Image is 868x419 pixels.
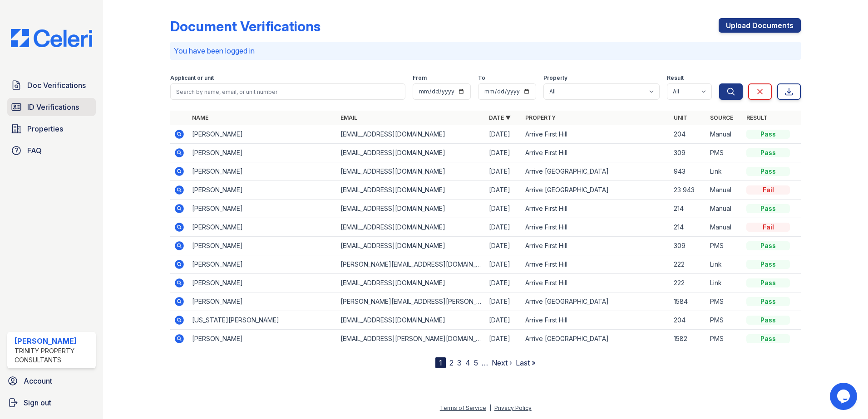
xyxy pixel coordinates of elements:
a: Sign out [4,394,99,412]
td: [PERSON_NAME] [188,144,337,162]
td: 222 [670,274,706,292]
td: Manual [706,200,743,218]
div: Fail [746,223,790,232]
td: [DATE] [485,200,522,218]
td: Arrive First Hill [522,255,670,274]
a: Result [746,114,768,121]
td: Arrive [GEOGRAPHIC_DATA] [522,330,670,348]
div: Document Verifications [170,18,321,34]
td: [PERSON_NAME][EMAIL_ADDRESS][DOMAIN_NAME] [337,255,485,274]
td: [PERSON_NAME] [188,125,337,144]
div: Pass [746,260,790,269]
td: 23 943 [670,181,706,200]
td: [PERSON_NAME] [188,162,337,181]
input: Search by name, email, or unit number [170,83,405,100]
a: Account [4,372,99,390]
td: Arrive First Hill [522,144,670,162]
td: 214 [670,200,706,218]
div: Pass [746,204,790,213]
td: [PERSON_NAME] [188,292,337,311]
a: Unit [674,114,687,121]
td: Manual [706,125,743,144]
span: Doc Verifications [27,80,86,91]
td: [DATE] [485,330,522,348]
a: Name [192,114,208,121]
td: [EMAIL_ADDRESS][DOMAIN_NAME] [337,181,485,200]
a: 4 [465,358,470,367]
td: Link [706,162,743,181]
td: [PERSON_NAME] [188,255,337,274]
td: [DATE] [485,274,522,292]
div: [PERSON_NAME] [15,336,92,346]
p: You have been logged in [174,45,797,56]
td: [DATE] [485,218,522,237]
td: 204 [670,311,706,330]
td: [DATE] [485,237,522,255]
a: Source [710,114,733,121]
td: 1582 [670,330,706,348]
td: [DATE] [485,162,522,181]
td: PMS [706,311,743,330]
a: Last » [516,358,536,367]
span: Sign out [24,397,51,408]
td: [EMAIL_ADDRESS][DOMAIN_NAME] [337,162,485,181]
td: [EMAIL_ADDRESS][DOMAIN_NAME] [337,144,485,162]
td: [PERSON_NAME] [188,181,337,200]
td: [DATE] [485,144,522,162]
div: Pass [746,148,790,157]
td: Arrive First Hill [522,125,670,144]
span: Properties [27,123,63,134]
a: Next › [492,358,512,367]
td: 214 [670,218,706,237]
span: Account [24,375,52,386]
div: Pass [746,278,790,287]
div: Trinity Property Consultants [15,346,92,365]
div: Pass [746,167,790,176]
td: [PERSON_NAME] [188,218,337,237]
td: [EMAIL_ADDRESS][DOMAIN_NAME] [337,311,485,330]
td: Link [706,274,743,292]
span: FAQ [27,145,42,156]
td: [PERSON_NAME][EMAIL_ADDRESS][PERSON_NAME][DOMAIN_NAME] [337,292,485,311]
td: Arrive [GEOGRAPHIC_DATA] [522,181,670,200]
label: Applicant or unit [170,74,214,82]
img: CE_Logo_Blue-a8612792a0a2168367f1c8372b55b34899dd931a85d93a1a3d3e32e68fde9ad4.png [4,29,99,47]
td: 204 [670,125,706,144]
td: Manual [706,181,743,200]
a: Upload Documents [719,18,801,33]
a: Email [340,114,357,121]
td: [EMAIL_ADDRESS][DOMAIN_NAME] [337,200,485,218]
td: [PERSON_NAME] [188,237,337,255]
a: ID Verifications [7,98,96,116]
span: … [482,357,488,368]
span: ID Verifications [27,102,79,112]
td: 943 [670,162,706,181]
a: Property [525,114,556,121]
a: Doc Verifications [7,76,96,94]
div: Pass [746,297,790,306]
td: PMS [706,292,743,311]
td: [US_STATE][PERSON_NAME] [188,311,337,330]
td: [EMAIL_ADDRESS][DOMAIN_NAME] [337,125,485,144]
td: [EMAIL_ADDRESS][DOMAIN_NAME] [337,218,485,237]
td: [DATE] [485,292,522,311]
td: Arrive [GEOGRAPHIC_DATA] [522,162,670,181]
td: PMS [706,144,743,162]
td: Manual [706,218,743,237]
td: 222 [670,255,706,274]
a: Terms of Service [440,404,486,411]
td: [PERSON_NAME] [188,330,337,348]
td: 309 [670,237,706,255]
td: PMS [706,237,743,255]
td: Arrive First Hill [522,218,670,237]
a: Properties [7,120,96,138]
div: Pass [746,241,790,250]
td: [DATE] [485,181,522,200]
label: Property [543,74,567,82]
td: 1584 [670,292,706,311]
label: To [478,74,485,82]
td: PMS [706,330,743,348]
td: Arrive First Hill [522,311,670,330]
td: Arrive First Hill [522,237,670,255]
